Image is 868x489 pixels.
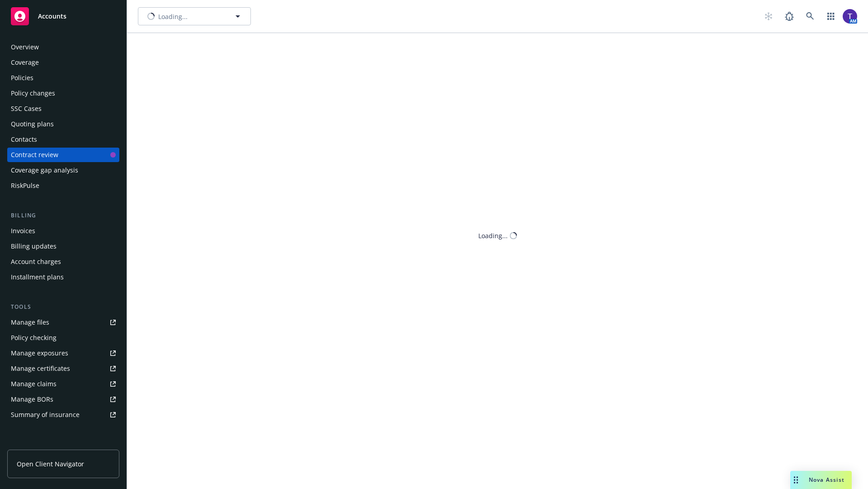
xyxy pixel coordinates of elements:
div: Account charges [11,254,61,269]
div: Policy changes [11,86,55,101]
a: Contract review [7,148,119,162]
div: Coverage [11,55,39,70]
div: Contacts [11,132,37,147]
div: Manage certificates [11,361,70,376]
a: Switch app [822,7,840,25]
div: Policies [11,71,33,85]
div: Summary of insurance [11,407,80,422]
a: Billing updates [7,239,119,254]
a: Manage exposures [7,346,119,360]
div: Policy checking [11,331,57,345]
div: RiskPulse [11,178,39,193]
div: Manage BORs [11,392,53,407]
div: Quoting plans [11,117,54,131]
a: Start snowing [759,7,778,25]
a: Account charges [7,254,119,269]
div: SSC Cases [11,101,42,116]
a: SSC Cases [7,101,119,116]
a: Policies [7,71,119,85]
button: Loading... [138,7,251,25]
a: Manage BORs [7,392,119,407]
a: Summary of insurance [7,407,119,422]
div: Manage claims [11,377,57,391]
a: Policy changes [7,86,119,101]
div: Contract review [11,148,58,162]
a: Coverage [7,55,119,70]
a: Policy checking [7,331,119,345]
div: Manage files [11,315,49,330]
a: Contacts [7,132,119,147]
div: Overview [11,40,39,54]
div: Analytics hub [7,440,119,449]
div: Drag to move [790,471,802,489]
a: Manage files [7,315,119,330]
a: Quoting plans [7,117,119,131]
div: Billing [7,211,119,220]
a: Report a Bug [780,7,798,25]
a: Search [801,7,819,25]
div: Loading... [478,231,508,240]
div: Billing updates [11,239,57,254]
span: Loading... [158,12,188,21]
span: Accounts [38,13,66,20]
div: Installment plans [11,270,64,284]
span: Open Client Navigator [17,459,84,469]
a: Manage certificates [7,361,119,376]
div: Invoices [11,224,35,238]
a: Invoices [7,224,119,238]
a: Coverage gap analysis [7,163,119,177]
div: Coverage gap analysis [11,163,78,177]
a: Manage claims [7,377,119,391]
div: Manage exposures [11,346,68,360]
a: Installment plans [7,270,119,284]
button: Nova Assist [790,471,852,489]
div: Tools [7,302,119,312]
a: Accounts [7,4,119,29]
span: Nova Assist [809,476,844,484]
a: Overview [7,40,119,54]
a: RiskPulse [7,178,119,193]
img: photo [843,9,857,24]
